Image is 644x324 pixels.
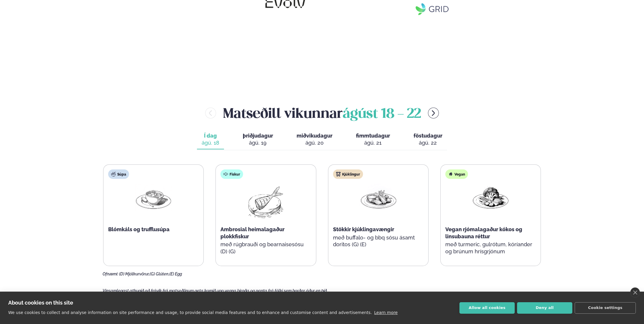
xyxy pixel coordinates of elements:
span: þriðjudagur [243,133,273,139]
button: Cookie settings [575,302,636,314]
img: Vegan.svg [448,172,453,176]
img: image alt [416,3,449,15]
button: fimmtudagur ágú. 21 [351,130,395,149]
p: með turmeric, gulrótum, kóríander og brúnum hrísgrjónum [445,241,536,255]
img: Soup.png [135,184,172,211]
span: ágúst 18 - 22 [343,108,421,121]
a: Learn more [374,310,398,315]
img: chicken.svg [336,172,341,176]
button: föstudagur ágú. 22 [409,130,447,149]
span: Ambrosial heimalagaður plokkfiskur [220,226,285,239]
img: fish.svg [223,172,228,176]
div: ágú. 20 [297,139,332,146]
span: (G) Glúten, [150,272,169,276]
div: Súpa [108,169,129,179]
img: fish.png [247,184,285,221]
button: menu-btn-right [428,108,439,118]
img: soup.svg [111,172,116,176]
span: Stökkir kjúklingavængir [333,226,394,232]
button: miðvikudagur ágú. 20 [292,130,337,149]
span: Ofnæmi: [103,272,118,276]
button: menu-btn-left [205,108,216,118]
div: Fiskur [220,169,243,179]
div: ágú. 18 [202,139,219,146]
span: Vegan rjómalagaður kókos og linsubauna réttur [445,226,522,239]
span: föstudagur [414,133,442,139]
h2: Matseðill vikunnar [223,103,421,123]
img: Chicken-wings-legs.png [359,184,397,211]
button: Í dag ágú. 18 [197,130,224,149]
p: We use cookies to collect and analyse information on site performance and usage, to provide socia... [8,310,372,315]
strong: About cookies on this site [8,300,73,306]
button: þriðjudagur ágú. 19 [238,130,278,149]
div: ágú. 21 [356,139,390,146]
span: fimmtudagur [356,133,390,139]
span: miðvikudagur [297,133,332,139]
button: Deny all [517,302,572,314]
span: Í dag [202,132,219,139]
div: ágú. 22 [414,139,442,146]
span: Vinsamlegast athugið að frávik frá matseðlinum geta komið upp vegna birgða og panta frá fólki sem... [103,288,328,293]
div: Vegan [445,169,468,179]
a: close [630,287,640,297]
p: með rúgbrauði og bearnaisesósu (D) (G) [220,241,311,255]
span: (D) Mjólkurvörur, [119,272,150,276]
span: (E) Egg [169,272,182,276]
button: Allow all cookies [459,302,515,314]
img: Vegan.png [472,184,509,211]
div: Kjúklingur [333,169,363,179]
p: með buffalo- og bbq sósu ásamt doritos (G) (E) [333,234,424,248]
div: ágú. 19 [243,139,273,146]
span: Blómkáls og trufflusúpa [108,226,170,232]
